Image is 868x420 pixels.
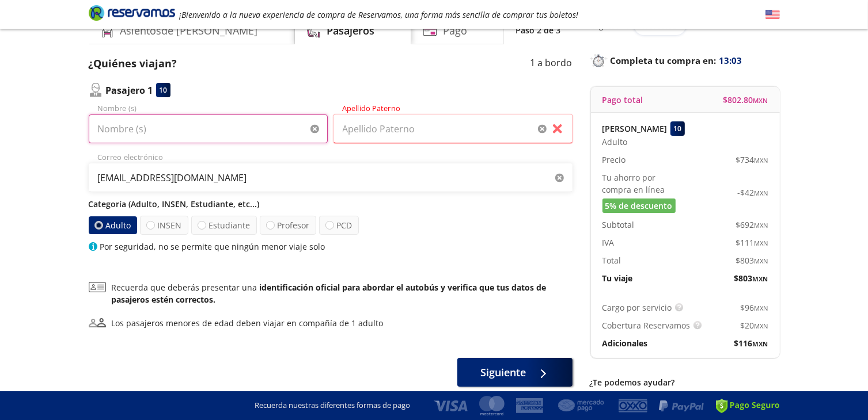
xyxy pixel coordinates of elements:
p: Pago total [602,94,643,106]
span: $ 20 [741,319,768,331]
span: $ 111 [736,236,768,249]
small: MXN [755,304,768,312]
p: Paso 2 de 3 [516,24,561,36]
p: Adicionales [602,337,648,349]
h4: Asientos de [PERSON_NAME] [120,23,258,39]
span: $ 96 [741,301,768,314]
span: 5% de descuento [605,200,673,212]
span: $ 116 [734,337,768,349]
small: MXN [755,322,768,330]
p: Pasajero 1 [106,83,153,97]
p: Cobertura Reservamos [602,319,691,331]
small: MXN [753,339,768,348]
p: Precio [602,154,626,166]
p: Subtotal [602,219,635,231]
p: 1 a bordo [530,56,573,71]
p: Recuerda que deberás presentar una [112,281,573,306]
p: Total [602,254,621,266]
label: PCD [319,216,359,235]
label: Adulto [88,216,137,234]
small: MXN [755,221,768,230]
p: Tu ahorro por compra en línea [602,171,685,196]
span: $ 803 [736,254,768,266]
span: $ 803 [734,272,768,284]
label: Estudiante [191,216,257,235]
button: English [765,7,780,22]
span: Siguiente [480,365,526,380]
b: identificación oficial para abordar el autobús y verifica que tus datos de pasajeros estén correc... [112,282,547,305]
span: -$ 42 [738,186,768,198]
p: IVA [602,236,615,249]
small: MXN [755,189,768,197]
span: $ 734 [736,154,768,166]
input: Nombre (s) [89,114,328,143]
span: $ 802.80 [723,94,768,106]
a: Brand Logo [89,4,175,25]
input: Correo electrónico [89,163,573,192]
small: MXN [755,257,768,265]
p: Atención a clientes [590,388,780,400]
h4: Pasajeros [327,23,374,39]
label: Profesor [260,216,316,235]
small: MXN [753,96,768,105]
div: 10 [670,121,685,136]
p: Por seguridad, no se permite que ningún menor viaje solo [100,240,325,253]
em: ¡Bienvenido a la nueva experiencia de compra de Reservamos, una forma más sencilla de comprar tus... [180,9,579,20]
p: [PERSON_NAME] [602,123,668,135]
p: Tu viaje [602,272,633,284]
div: 10 [156,83,170,97]
p: Cargo por servicio [602,301,672,314]
small: MXN [755,156,768,165]
small: MXN [753,274,768,283]
p: Completa tu compra en : [590,52,780,68]
p: Recuerda nuestras diferentes formas de pago [255,400,411,411]
i: Brand Logo [89,4,175,21]
span: Adulto [602,136,628,148]
span: $ 692 [736,219,768,231]
button: Siguiente [457,358,573,387]
p: ¿Te podemos ayudar? [590,376,780,388]
input: Apellido Paterno [333,114,573,143]
small: MXN [755,239,768,247]
p: Categoría (Adulto, INSEN, Estudiante, etc...) [89,198,573,210]
h4: Pago [443,23,467,39]
div: Los pasajeros menores de edad deben viajar en compañía de 1 adulto [112,317,384,329]
span: 13:03 [719,54,742,67]
p: ¿Quiénes viajan? [89,56,177,71]
label: INSEN [140,216,188,235]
